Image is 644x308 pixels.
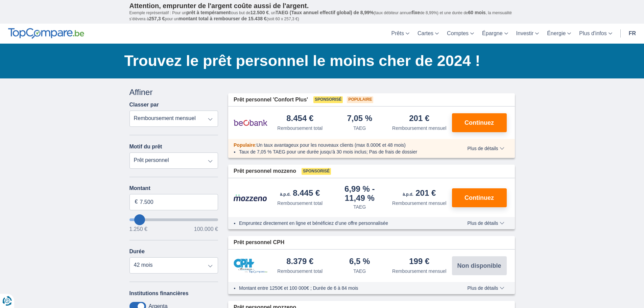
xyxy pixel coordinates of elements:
[625,24,640,44] a: fr
[452,256,507,275] button: Non disponible
[468,10,486,15] span: 60 mois
[286,114,313,123] div: 8.454 €
[457,263,501,269] span: Non disponible
[302,168,331,175] span: Sponsorisé
[194,227,218,232] span: 100.000 €
[512,24,543,44] a: Investir
[129,218,218,221] input: wantToBorrow
[239,148,448,155] li: Taux de 7,05 % TAEG pour une durée jusqu’à 30 mois inclus; Pas de frais de dossier
[234,96,308,104] span: Prêt personnel 'Confort Plus'
[239,220,448,227] li: Empruntez directement en ligne et bénéficiez d’une offre personnalisée
[239,285,448,291] li: Montant entre 1250€ et 100 000€ ; Durée de 6 à 84 mois
[149,16,165,21] span: 257,3 €
[129,290,189,297] label: Institutions financières
[392,268,446,275] div: Remboursement mensuel
[277,200,323,207] div: Remboursement total
[251,10,269,15] span: 12.500 €
[277,268,323,275] div: Remboursement total
[129,87,218,98] div: Affiner
[228,142,453,148] div: :
[234,167,296,175] span: Prêt personnel mozzeno
[129,185,218,191] label: Montant
[234,114,267,131] img: pret personnel Beobank
[129,102,159,108] label: Classer par
[467,221,504,226] span: Plus de détails
[413,24,443,44] a: Cartes
[286,257,313,266] div: 8.379 €
[392,200,446,207] div: Remboursement mensuel
[276,10,374,15] span: TAEG (Taux annuel effectif global) de 8,99%
[409,257,429,266] div: 199 €
[353,204,366,210] div: TAEG
[124,50,515,71] h1: Trouvez le prêt personnel le moins cher de 2024 !
[129,248,145,255] label: Durée
[403,189,436,198] div: 201 €
[234,239,284,246] span: Prêt personnel CPH
[387,24,413,44] a: Prêts
[277,125,323,132] div: Remboursement total
[129,10,515,22] p: Exemple représentatif : Pour un tous but de , un (taux débiteur annuel de 8,99%) et une durée de ...
[347,114,372,123] div: 7,05 %
[462,146,509,151] button: Plus de détails
[234,259,267,273] img: pret personnel CPH Banque
[462,285,509,291] button: Plus de détails
[353,268,366,275] div: TAEG
[353,125,366,132] div: TAEG
[8,28,84,39] img: TopCompare
[349,257,370,266] div: 6,5 %
[178,16,267,21] span: montant total à rembourser de 15.438 €
[543,24,575,44] a: Énergie
[333,185,387,202] div: 6,99 %
[575,24,616,44] a: Plus d'infos
[467,286,504,290] span: Plus de détails
[443,24,478,44] a: Comptes
[129,2,515,10] p: Attention, emprunter de l'argent coûte aussi de l'argent.
[129,144,162,150] label: Motif du prêt
[462,220,509,226] button: Plus de détails
[452,188,507,207] button: Continuez
[478,24,512,44] a: Épargne
[135,198,138,206] span: €
[467,146,504,151] span: Plus de détails
[257,142,406,148] span: Un taux avantageux pour les nouveaux clients (max 8.000€ et 48 mois)
[234,194,267,202] img: pret personnel Mozzeno
[409,114,429,123] div: 201 €
[412,10,420,15] span: fixe
[452,113,507,132] button: Continuez
[347,96,373,103] span: Populaire
[313,96,343,103] span: Sponsorisé
[464,120,494,126] span: Continuez
[186,10,230,15] span: prêt à tempérament
[464,195,494,201] span: Continuez
[280,189,320,198] div: 8.445 €
[129,227,147,232] span: 1.250 €
[234,142,255,148] span: Populaire
[392,125,446,132] div: Remboursement mensuel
